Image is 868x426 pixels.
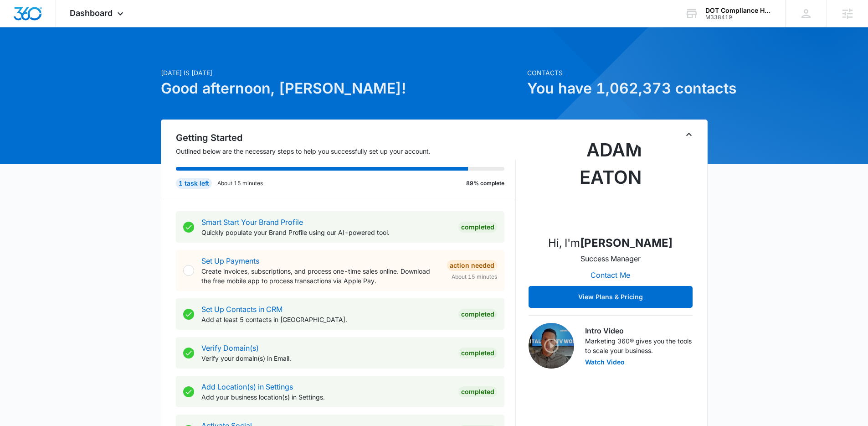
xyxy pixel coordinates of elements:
[527,68,708,78] p: Contacts
[565,136,656,228] img: Adam Eaton
[452,273,497,281] span: About 15 minutes
[70,8,113,18] span: Dashboard
[581,264,639,286] button: Contact Me
[466,179,504,187] p: 89% complete
[201,353,451,363] p: Verify your domain(s) in Email.
[585,336,693,355] p: Marketing 360® gives you the tools to scale your business.
[548,235,673,251] p: Hi, I'm
[161,78,522,99] h1: Good afternoon, [PERSON_NAME]!
[458,348,497,358] div: Completed
[580,253,641,264] p: Success Manager
[585,325,693,336] h3: Intro Video
[458,222,497,233] div: Completed
[201,266,440,286] p: Create invoices, subscriptions, and process one-time sales online. Download the free mobile app t...
[201,392,451,402] p: Add your business location(s) in Settings.
[201,256,259,265] a: Set Up Payments
[161,68,522,78] p: [DATE] is [DATE]
[580,236,673,249] strong: [PERSON_NAME]
[217,179,263,187] p: About 15 minutes
[585,359,625,365] button: Watch Video
[176,146,516,156] p: Outlined below are the necessary steps to help you successfully set up your account.
[201,382,293,391] a: Add Location(s) in Settings
[527,78,708,99] h1: You have 1,062,373 contacts
[201,218,303,227] a: Smart Start Your Brand Profile
[201,315,451,324] p: Add at least 5 contacts in [GEOGRAPHIC_DATA].
[458,386,497,397] div: Completed
[201,343,259,353] a: Verify Domain(s)
[705,14,772,21] div: account id
[683,129,694,140] button: Toggle Collapse
[705,7,772,14] div: account name
[529,323,574,369] img: Intro Video
[176,131,516,145] h2: Getting Started
[447,260,497,271] div: Action Needed
[458,309,497,320] div: Completed
[529,286,693,308] button: View Plans & Pricing
[176,178,212,189] div: 1 task left
[201,228,451,237] p: Quickly populate your Brand Profile using our AI-powered tool.
[201,305,282,314] a: Set Up Contacts in CRM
